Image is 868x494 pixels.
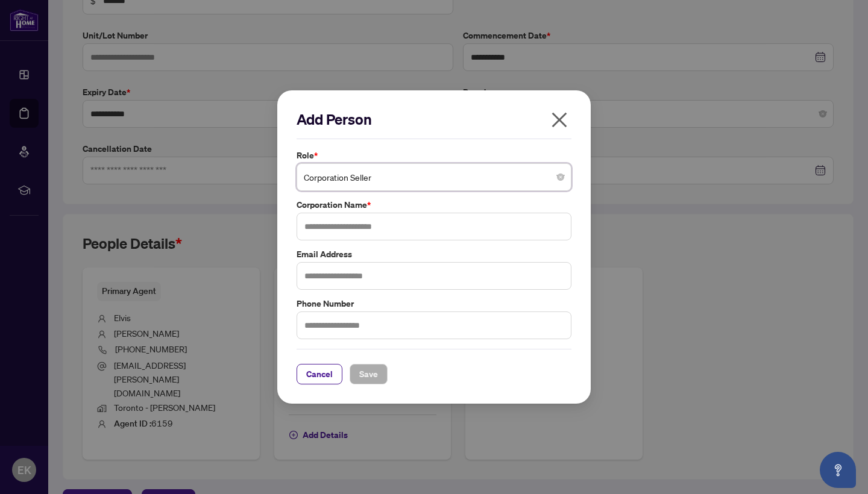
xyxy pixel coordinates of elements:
button: Open asap [820,452,856,488]
span: close [550,110,569,130]
span: Cancel [306,364,333,384]
button: Save [350,364,388,384]
label: Role [297,149,571,162]
button: Cancel [297,364,342,384]
h2: Add Person [297,110,571,129]
label: Phone Number [297,297,571,310]
span: close-circle [557,174,564,181]
label: Corporation Name [297,198,571,211]
label: Email Address [297,248,571,261]
span: Corporation Seller [304,166,564,189]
